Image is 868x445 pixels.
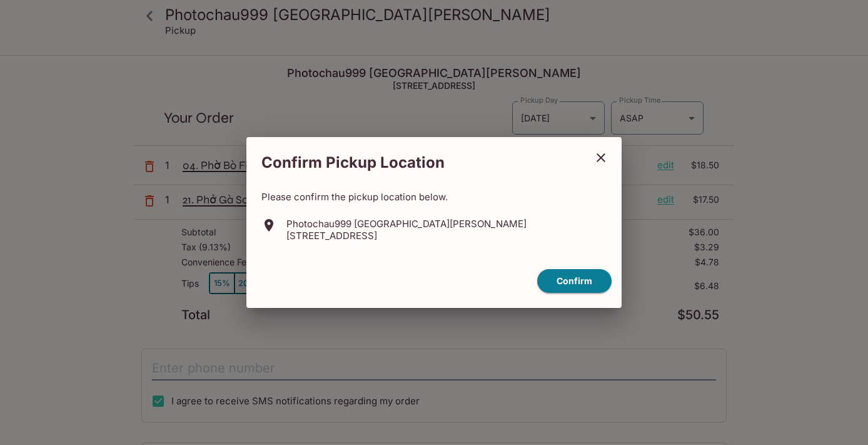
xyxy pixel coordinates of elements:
[537,269,612,294] button: confirm
[246,147,585,178] h2: Confirm Pickup Location
[585,142,617,173] button: close
[286,218,527,230] p: Photochau999 [GEOGRAPHIC_DATA][PERSON_NAME]
[286,230,527,242] p: [STREET_ADDRESS]
[261,191,607,203] p: Please confirm the pickup location below.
